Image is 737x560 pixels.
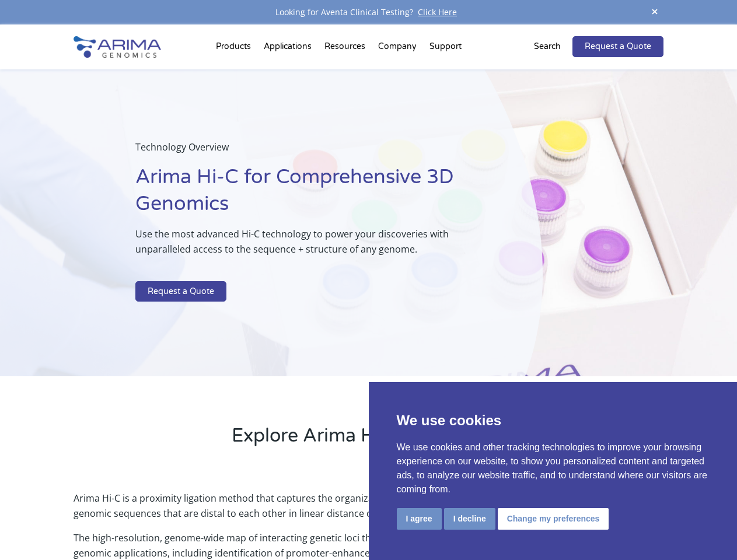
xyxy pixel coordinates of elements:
div: Looking for Aventa Clinical Testing? [74,5,663,20]
a: Request a Quote [135,281,226,302]
button: I agree [397,508,442,530]
h1: Arima Hi-C for Comprehensive 3D Genomics [135,164,484,226]
button: I decline [444,508,495,530]
p: We use cookies [397,410,710,431]
p: We use cookies and other tracking technologies to improve your browsing experience on our website... [397,440,710,496]
a: Request a Quote [572,36,663,57]
p: Use the most advanced Hi-C technology to power your discoveries with unparalleled access to the s... [135,226,484,266]
img: Arima-Genomics-logo [74,36,161,58]
p: Search [534,39,561,54]
h2: Explore Arima Hi-C Technology [74,423,663,458]
p: Arima Hi-C is a proximity ligation method that captures the organizational structure of chromatin... [74,491,663,530]
p: Technology Overview [135,139,484,164]
button: Change my preferences [498,508,609,530]
a: Click Here [413,6,462,17]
